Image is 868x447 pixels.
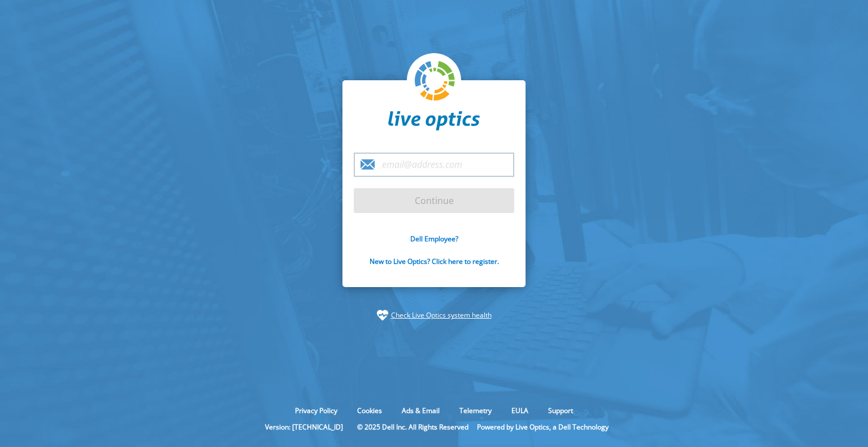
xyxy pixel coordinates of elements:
img: status-check-icon.svg [377,310,388,321]
li: © 2025 Dell Inc. All Rights Reserved [351,422,474,432]
a: Check Live Optics system health [391,310,492,321]
a: Privacy Policy [287,406,346,415]
a: EULA [503,406,537,415]
a: Support [540,406,581,415]
li: Powered by Live Optics, a Dell Technology [477,422,609,432]
a: Cookies [349,406,390,415]
a: Telemetry [451,406,500,415]
img: liveoptics-word.svg [388,111,480,131]
a: New to Live Optics? Click here to register. [370,257,499,266]
li: Version: [TECHNICAL_ID] [259,422,349,432]
a: Dell Employee? [410,234,458,244]
a: Ads & Email [393,406,448,415]
img: liveoptics-logo.svg [415,61,455,102]
input: email@address.com [354,153,514,177]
